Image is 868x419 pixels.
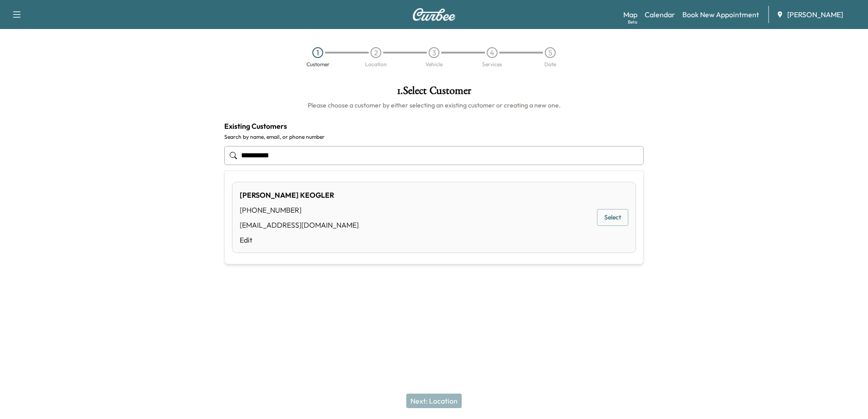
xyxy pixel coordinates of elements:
[240,190,359,200] div: [PERSON_NAME] KEOGLER
[240,234,359,245] a: Edit
[240,205,359,215] div: [PHONE_NUMBER]
[370,47,381,58] div: 2
[429,47,439,58] div: 3
[306,62,330,67] div: Customer
[312,47,323,58] div: 1
[482,62,502,67] div: Services
[224,133,644,141] label: Search by name, email, or phone number
[682,9,759,20] a: Book New Appointment
[628,19,637,25] div: Beta
[623,9,637,20] a: MapBeta
[224,101,644,110] h6: Please choose a customer by either selecting an existing customer or creating a new one.
[545,47,556,58] div: 5
[597,209,628,226] button: Select
[412,8,456,21] img: Curbee Logo
[224,85,644,101] h1: 1 . Select Customer
[425,62,443,67] div: Vehicle
[224,121,644,132] h4: Existing Customers
[487,47,498,58] div: 4
[645,9,675,20] a: Calendar
[787,9,843,20] span: [PERSON_NAME]
[544,62,556,67] div: Date
[365,62,387,67] div: Location
[240,219,359,230] div: [EMAIL_ADDRESS][DOMAIN_NAME]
